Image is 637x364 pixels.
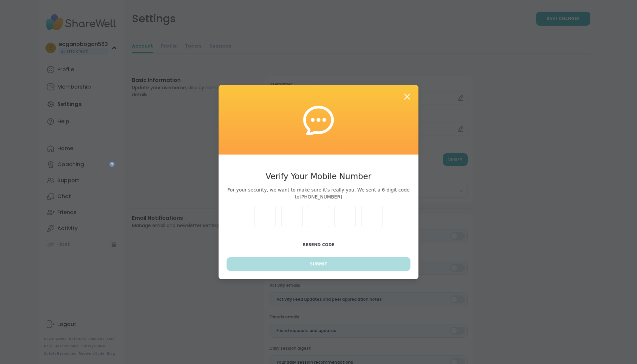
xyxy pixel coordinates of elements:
[109,162,115,167] iframe: Spotlight
[227,257,410,271] button: Submit
[227,171,410,182] h3: Verify Your Mobile Number
[303,242,334,247] span: Resend Code
[227,238,410,252] button: Resend Code
[227,186,410,200] span: For your security, we want to make sure it’s really you. We sent a 6-digit code to [PHONE_NUMBER]
[310,261,327,267] span: Submit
